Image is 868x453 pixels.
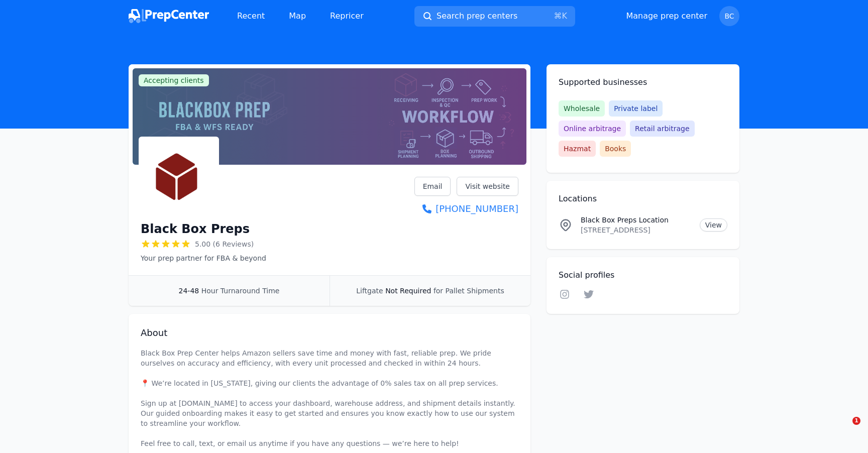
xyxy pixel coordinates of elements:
[554,11,562,21] kbd: ⌘
[437,10,517,22] span: Search prep centers
[129,9,209,23] img: PrepCenter
[852,417,860,425] span: 1
[600,141,631,157] span: Books
[356,287,383,295] span: Liftgate
[322,6,372,26] a: Repricer
[141,139,217,215] img: Black Box Preps
[141,253,266,263] p: Your prep partner for FBA & beyond
[414,177,451,196] a: Email
[281,6,314,26] a: Map
[581,225,692,235] p: [STREET_ADDRESS]
[559,76,727,88] h2: Supported businesses
[700,218,727,232] a: View
[195,239,254,249] span: 5.00 (6 Reviews)
[457,177,518,196] a: Visit website
[433,287,504,295] span: for Pallet Shipments
[559,193,727,205] h2: Locations
[719,6,739,26] button: BC
[724,13,734,20] span: BC
[559,269,727,281] h2: Social profiles
[609,100,663,117] span: Private label
[630,121,694,137] span: Retail arbitrage
[414,6,575,27] button: Search prep centers⌘K
[141,326,518,340] h2: About
[229,6,273,26] a: Recent
[414,202,518,216] a: [PHONE_NUMBER]
[832,417,856,441] iframe: Intercom live chat
[141,348,518,448] p: Black Box Prep Center helps Amazon sellers save time and money with fast, reliable prep. We pride...
[559,121,626,137] span: Online arbitrage
[626,10,707,22] a: Manage prep center
[559,141,596,157] span: Hazmat
[385,287,431,295] span: Not Required
[559,100,605,117] span: Wholesale
[139,74,209,86] span: Accepting clients
[562,11,568,21] kbd: K
[141,221,250,237] h1: Black Box Preps
[581,215,692,225] p: Black Box Preps Location
[201,287,280,295] span: Hour Turnaround Time
[179,287,199,295] span: 24-48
